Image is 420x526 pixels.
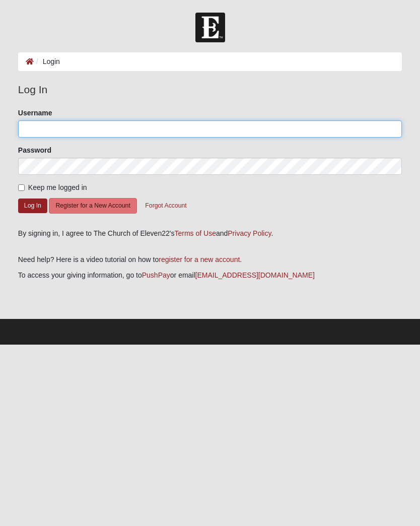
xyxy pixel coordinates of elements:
input: Keep me logged in [18,184,25,191]
img: Church of Eleven22 Logo [195,13,225,42]
li: Login [34,56,60,67]
legend: Log In [18,82,402,98]
a: register for a new account [159,255,240,264]
a: [EMAIL_ADDRESS][DOMAIN_NAME] [195,271,315,279]
p: To access your giving information, go to or email [18,270,402,281]
a: Privacy Policy [228,229,271,237]
button: Register for a New Account [49,198,136,214]
a: PushPay [142,271,170,279]
button: Log In [18,199,47,213]
p: Need help? Here is a video tutorial on how to . [18,254,402,265]
label: Username [18,108,52,118]
button: Forgot Account [138,198,193,214]
a: Terms of Use [174,229,216,237]
div: By signing in, I agree to The Church of Eleven22's and . [18,228,402,239]
label: Password [18,145,51,155]
span: Keep me logged in [28,183,87,191]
